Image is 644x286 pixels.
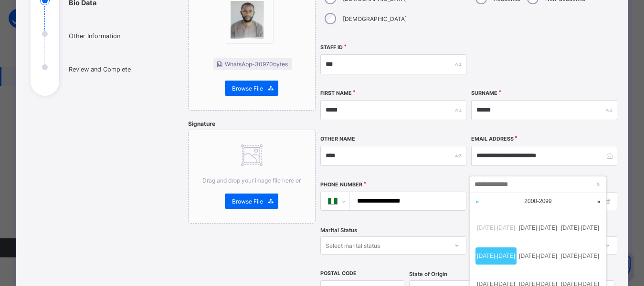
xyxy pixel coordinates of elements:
[232,85,263,92] span: Browse File
[343,15,407,22] label: [DEMOGRAPHIC_DATA]
[517,219,559,236] a: [DATE]-[DATE]
[320,44,343,51] label: Staff ID
[591,193,606,210] a: Next century
[326,236,380,255] div: Select marital status
[320,270,357,276] label: Postal Code
[188,120,215,127] span: Signature
[560,247,601,265] a: [DATE]-[DATE]
[202,177,301,184] span: Drag and drop your image file here or
[517,247,559,265] a: [DATE]-[DATE]
[188,130,316,224] div: Drag and drop your image file here orBrowse File
[213,58,293,70] li: WhatsApp - 30970 bytes
[471,136,514,142] label: Email Address
[231,1,263,39] img: bannerImage
[320,90,352,96] label: First Name
[409,271,447,277] span: State of Origin
[475,193,601,209] div: 2000 - 2099
[320,182,362,188] label: Phone Number
[470,193,485,210] a: Last century
[475,247,517,265] a: [DATE]-[DATE]
[320,227,357,234] span: Marital Status
[475,219,517,236] a: [DATE]-[DATE]
[471,90,497,96] label: Surname
[320,136,355,142] label: Other Name
[560,219,601,236] a: [DATE]-[DATE]
[232,198,263,205] span: Browse File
